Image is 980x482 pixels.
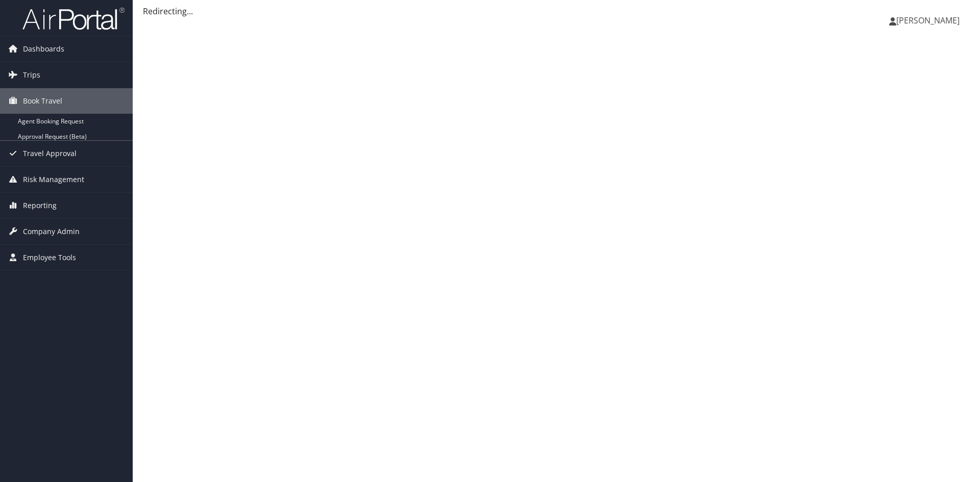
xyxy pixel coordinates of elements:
span: [PERSON_NAME] [896,15,960,26]
span: Dashboards [23,36,64,62]
a: [PERSON_NAME] [889,5,970,36]
span: Reporting [23,193,57,218]
span: Trips [23,62,40,88]
span: Risk Management [23,167,84,192]
span: Travel Approval [23,141,77,166]
span: Company Admin [23,219,80,244]
div: Redirecting... [143,5,970,17]
span: Book Travel [23,88,62,114]
span: Employee Tools [23,245,76,270]
img: airportal-logo.png [22,7,125,31]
